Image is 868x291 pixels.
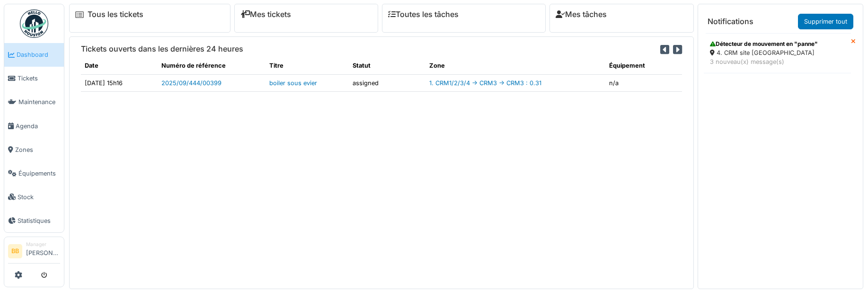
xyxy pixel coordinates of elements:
[81,57,158,74] th: Date
[26,241,60,261] li: [PERSON_NAME]
[266,57,349,74] th: Titre
[18,193,60,202] span: Stock
[425,57,605,74] th: Zone
[605,57,682,74] th: Équipement
[4,161,64,185] a: Équipements
[388,10,459,19] a: Toutes les tâches
[4,138,64,161] a: Zones
[81,74,158,91] td: [DATE] 15h16
[429,79,541,87] a: 1. CRM1/2/3/4 -> CRM3 -> CRM3 : 0.31
[4,185,64,209] a: Stock
[8,244,22,258] li: BB
[556,10,607,19] a: Mes tâches
[8,241,60,264] a: BB Manager[PERSON_NAME]
[17,50,60,59] span: Dashboard
[710,57,845,66] div: 3 nouveau(x) message(s)
[18,97,60,106] span: Maintenance
[605,74,682,91] td: n/a
[349,74,425,91] td: assigned
[4,114,64,138] a: Agenda
[15,145,60,154] span: Zones
[704,33,851,73] a: Détecteur de mouvement en "panne" 4. CRM site [GEOGRAPHIC_DATA] 3 nouveau(x) message(s)
[158,57,266,74] th: Numéro de référence
[20,9,48,38] img: Badge_color-CXgf-gQk.svg
[18,74,60,83] span: Tickets
[349,57,425,74] th: Statut
[16,122,60,131] span: Agenda
[798,14,853,29] a: Supprimer tout
[26,241,60,248] div: Manager
[4,67,64,90] a: Tickets
[708,17,753,26] h6: Notifications
[161,79,221,87] a: 2025/09/444/00399
[88,10,143,19] a: Tous les tickets
[710,48,845,57] div: 4. CRM site [GEOGRAPHIC_DATA]
[269,79,317,87] a: boiler sous evier
[18,169,60,178] span: Équipements
[4,43,64,67] a: Dashboard
[81,44,243,53] h6: Tickets ouverts dans les dernières 24 heures
[4,90,64,114] a: Maintenance
[710,40,845,48] div: Détecteur de mouvement en "panne"
[18,216,60,225] span: Statistiques
[240,10,291,19] a: Mes tickets
[4,209,64,232] a: Statistiques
